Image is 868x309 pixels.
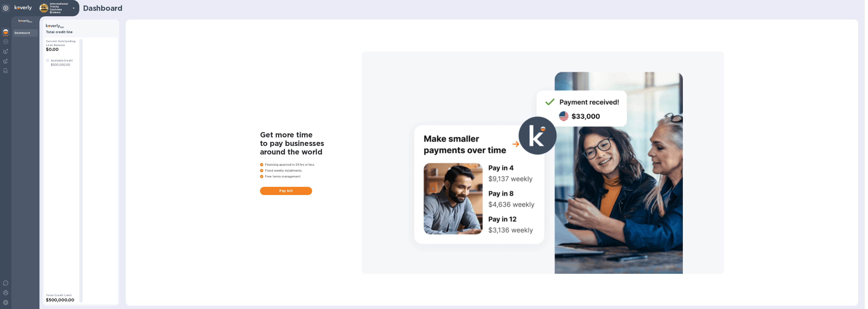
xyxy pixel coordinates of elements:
[51,63,73,67] p: $500,000.00
[46,297,76,302] h2: $500,000.00
[2,4,10,12] div: Unpin categories
[260,187,312,195] button: Pay bill
[15,31,30,34] b: Dashboard
[260,174,362,179] p: Free terms management.
[260,163,362,167] p: Financing approval in 24 hrs or less.
[3,39,8,44] img: Foreign exchange
[46,47,76,52] h2: $0.00
[263,188,309,193] span: Pay bill
[50,2,70,14] p: International Trinity Customs Brokers
[15,5,32,10] img: Logo
[46,40,76,47] b: Current Outstanding Loan Balance
[260,130,362,156] h1: Get more time to pay businesses around the world
[46,30,116,34] h3: Total credit line
[260,169,362,173] p: Fixed weekly installments.
[51,59,73,62] b: Available Credit
[83,4,856,12] h1: Dashboard
[46,294,72,297] b: Total Credit Limit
